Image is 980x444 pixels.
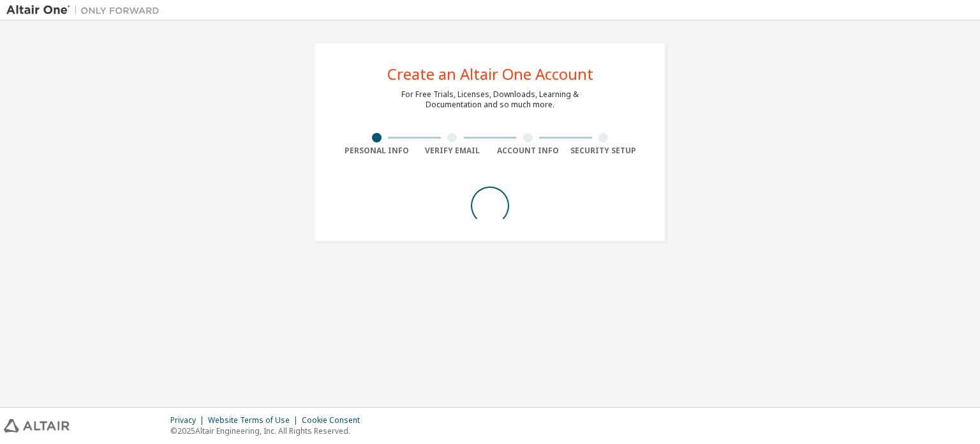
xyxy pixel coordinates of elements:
[401,89,579,110] div: For Free Trials, Licenses, Downloads, Learning & Documentation and so much more.
[387,66,593,82] div: Create an Altair One Account
[415,146,491,156] div: Verify Email
[170,415,208,425] div: Privacy
[339,146,415,156] div: Personal Info
[170,425,367,436] p: © 2025 Altair Engineering, Inc. All Rights Reserved.
[490,146,566,156] div: Account Info
[302,415,367,425] div: Cookie Consent
[566,146,642,156] div: Security Setup
[6,4,166,17] img: Altair One
[4,419,70,433] img: altair_logo.svg
[208,415,302,425] div: Website Terms of Use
